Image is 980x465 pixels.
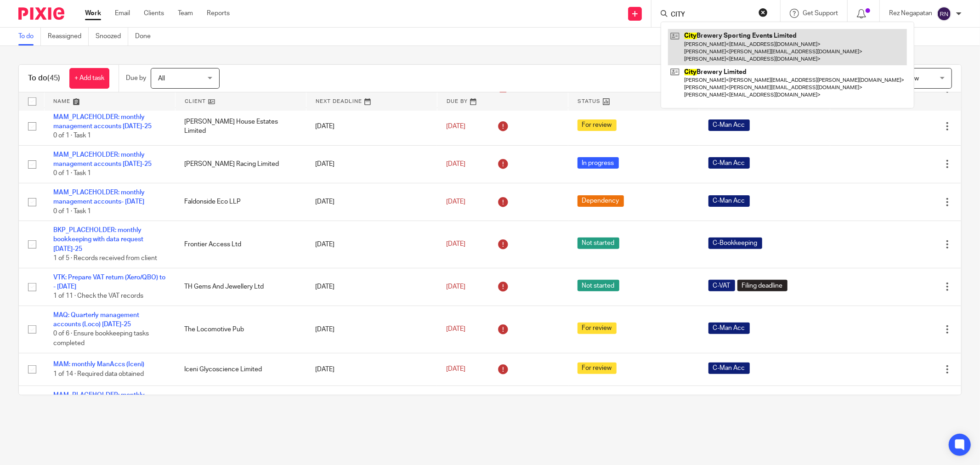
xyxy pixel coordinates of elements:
p: Rez Negapatan [889,9,932,18]
span: 1 of 5 · Records received from client [53,255,157,261]
td: Iceni Glycoscience Limited [175,353,306,386]
a: MAM_PLACEHOLDER: monthly management accounts [DATE]-25 [53,152,152,167]
span: C-Man Acc [708,323,750,334]
button: Clear [759,8,768,17]
a: Work [85,9,101,18]
span: Filing deadline [737,280,787,291]
a: BKP_PLACEHOLDER: monthly bookkeeping with data request [DATE]-25 [53,227,143,252]
td: Frontier Access Ltd [175,221,306,268]
span: [DATE] [446,366,465,373]
img: Pixie [18,7,64,20]
img: svg%3E [937,6,952,21]
td: The Locomotive Pub [175,306,306,353]
span: 1 of 14 · Required data obtained [53,371,144,377]
a: MAM: monthly ManAccs (Iceni) [53,361,144,368]
a: To do [18,28,41,45]
h1: To do [28,74,60,83]
span: C-Man Acc [708,157,750,169]
a: Team [178,9,193,18]
span: Dependency [578,195,624,207]
span: All [158,75,165,82]
input: Search [670,11,753,19]
span: Not started [578,280,619,291]
td: TH Gems And Jewellery Ltd [175,268,306,306]
a: Reports [207,9,230,18]
a: Done [135,28,158,45]
span: Get Support [803,10,838,17]
span: 0 of 1 · Task 1 [53,170,91,177]
a: MAQ: Quarterly management accounts (Loco) [DATE]-25 [53,312,139,328]
span: [DATE] [446,198,465,205]
a: MAM_PLACEHOLDER: monthly management accounts [DATE]-25 [53,114,152,130]
span: 0 of 1 · Task 1 [53,132,91,139]
p: Due by [126,74,146,83]
a: MAM_PLACEHOLDER: monthly management accounts [DATE] [53,392,145,408]
td: Blackport Investments [175,386,306,424]
td: [PERSON_NAME] Racing Limited [175,145,306,183]
a: VTK: Prepare VAT return (Xero/QBO) to - [DATE] [53,274,165,290]
span: Not started [578,238,619,249]
a: + Add task [69,68,109,89]
td: Faldonside Eco LLP [175,183,306,221]
td: [PERSON_NAME] House Estates Limited [175,108,306,145]
span: For review [578,323,617,334]
td: [DATE] [306,108,437,145]
td: [DATE] [306,353,437,386]
span: [DATE] [446,284,465,290]
span: C-Man Acc [708,119,750,131]
a: MAM_PLACEHOLDER: monthly management accounts- [DATE] [53,189,145,205]
td: [DATE] [306,306,437,353]
span: C-VAT [708,280,735,291]
span: C-Man Acc [708,195,750,207]
span: For review [578,363,617,374]
span: 0 of 6 · Ensure bookkeeping tasks completed [53,331,149,347]
span: C-Man Acc [708,363,750,374]
span: [DATE] [446,326,465,333]
span: For review [578,119,617,131]
span: In progress [578,157,619,169]
span: [DATE] [446,241,465,248]
span: C-Bookkeeping [708,238,762,249]
td: [DATE] [306,145,437,183]
span: [DATE] [446,161,465,167]
a: Snoozed [96,28,128,45]
span: (45) [47,74,60,82]
td: [DATE] [306,221,437,268]
span: [DATE] [446,123,465,130]
a: Clients [144,9,164,18]
a: Reassigned [48,28,89,45]
span: 0 of 1 · Task 1 [53,208,91,215]
td: [DATE] [306,386,437,424]
span: 1 of 11 · Check the VAT records [53,293,143,300]
a: Email [115,9,130,18]
td: [DATE] [306,268,437,306]
td: [DATE] [306,183,437,221]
